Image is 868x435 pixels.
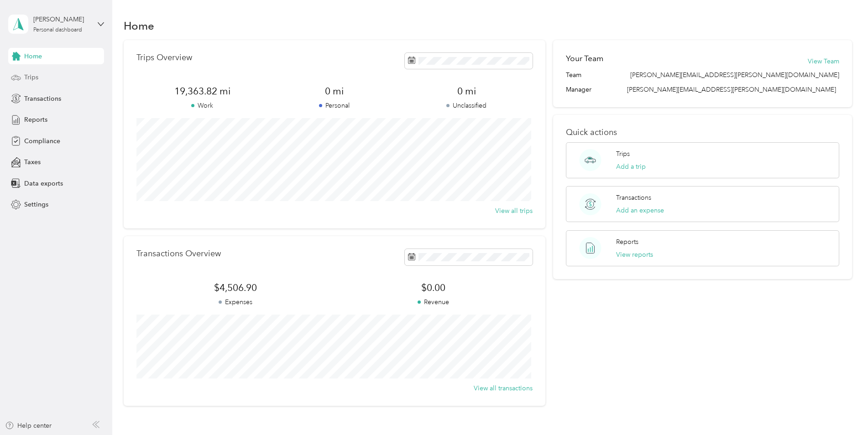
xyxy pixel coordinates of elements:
[24,52,42,61] span: Home
[616,193,651,202] p: Transactions
[616,162,646,171] button: Add a trip
[24,94,61,104] span: Transactions
[136,85,268,98] span: 19,363.82 mi
[335,297,533,307] p: Revenue
[124,21,154,31] h1: Home
[24,179,63,188] span: Data exports
[33,27,82,33] div: Personal dashboard
[401,101,533,110] p: Unclassified
[630,70,839,80] span: [PERSON_NAME][EMAIL_ADDRESS][PERSON_NAME][DOMAIN_NAME]
[566,53,603,64] h2: Your Team
[616,149,630,159] p: Trips
[808,57,839,66] button: View Team
[24,200,48,209] span: Settings
[136,281,335,294] span: $4,506.90
[268,101,400,110] p: Personal
[474,383,533,393] button: View all transactions
[24,72,38,82] span: Trips
[616,206,664,215] button: Add an expense
[5,421,52,430] button: Help center
[616,237,638,247] p: Reports
[566,70,581,80] span: Team
[627,86,836,93] span: [PERSON_NAME][EMAIL_ADDRESS][PERSON_NAME][DOMAIN_NAME]
[136,297,335,307] p: Expenses
[495,206,533,216] button: View all trips
[136,249,221,259] p: Transactions Overview
[566,85,591,94] span: Manager
[136,101,268,110] p: Work
[268,85,400,98] span: 0 mi
[817,384,868,435] iframe: Everlance-gr Chat Button Frame
[616,250,653,259] button: View reports
[335,281,533,294] span: $0.00
[24,115,47,124] span: Reports
[24,136,60,146] span: Compliance
[33,15,90,24] div: [PERSON_NAME]
[566,128,839,137] p: Quick actions
[136,53,192,62] p: Trips Overview
[401,85,533,98] span: 0 mi
[24,157,41,167] span: Taxes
